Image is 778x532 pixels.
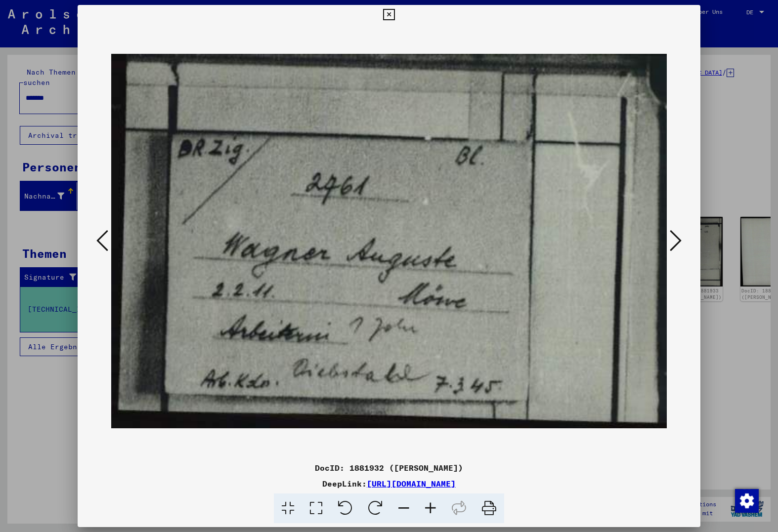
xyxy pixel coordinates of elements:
img: Zustimmung ändern [735,489,759,513]
div: DeepLink: [78,478,700,490]
div: DocID: 1881932 ([PERSON_NAME]) [78,462,700,474]
a: [URL][DOMAIN_NAME] [367,479,456,489]
div: Zustimmung ändern [735,489,758,512]
img: 001.jpg [111,25,666,458]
